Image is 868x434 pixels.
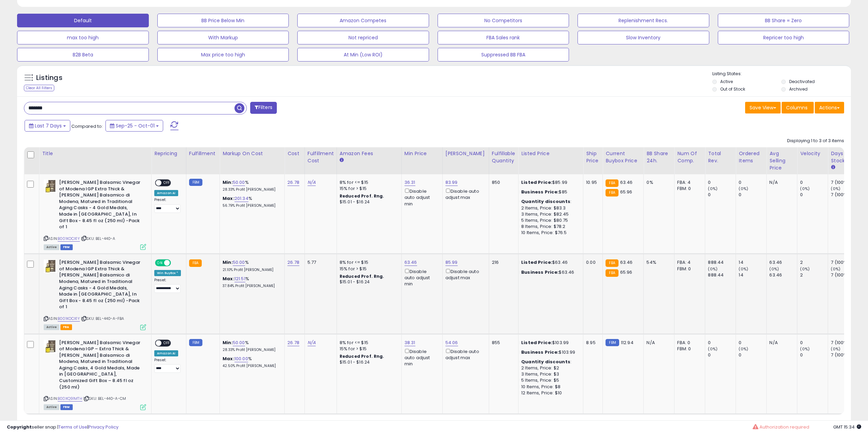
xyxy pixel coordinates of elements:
[223,179,233,186] b: Min:
[606,179,618,187] small: FBA
[739,266,748,272] small: (0%)
[521,359,578,365] div: :
[800,272,828,278] div: 2
[800,346,810,352] small: (0%)
[223,187,279,192] p: 28.33% Profit [PERSON_NAME]
[492,179,513,186] div: 850
[492,340,513,346] div: 855
[287,339,299,346] a: 26.78
[154,190,178,196] div: Amazon AI
[521,230,578,236] div: 10 Items, Price: $76.5
[233,339,245,346] a: 50.00
[340,273,384,279] b: Reduced Prof. Rng.
[308,339,316,346] a: N/A
[521,377,578,383] div: 5 Items, Price: $5
[646,150,671,164] div: BB Share 24h.
[620,189,632,195] span: 65.96
[340,266,396,272] div: 15% for > $15
[646,179,669,186] div: 0%
[521,269,578,275] div: $63.46
[157,31,289,44] button: With Markup
[586,340,597,346] div: 8.95
[831,179,858,186] div: 7 (100%)
[308,150,334,164] div: Fulfillment Cost
[297,31,429,44] button: Not repriced
[445,268,484,281] div: Disable auto adjust max
[586,150,600,164] div: Ship Price
[297,14,429,27] button: Amazon Competes
[620,269,632,275] span: 65.96
[340,346,396,352] div: 15% for > $15
[769,340,792,346] div: N/A
[677,340,700,346] div: FBA: 0
[521,384,578,390] div: 10 Items, Price: $8
[234,355,248,362] a: 100.00
[708,186,717,191] small: (0%)
[521,223,578,230] div: 8 Items, Price: $78.2
[17,48,149,62] button: B2B Beta
[154,358,181,373] div: Preset:
[739,272,766,278] div: 14
[521,349,559,355] b: Business Price:
[769,150,794,172] div: Avg Selling Price
[59,259,142,312] b: [PERSON_NAME] Balsamic Vinegar of Modena IGP Extra Thick & [PERSON_NAME] Balsamico di Modena, Mat...
[769,179,792,186] div: N/A
[404,179,415,186] a: 36.31
[189,259,202,267] small: FBA
[521,259,578,266] div: $63.46
[606,339,619,346] small: FBM
[739,352,766,358] div: 0
[800,179,828,186] div: 0
[44,179,146,249] div: ASIN:
[44,259,146,329] div: ASIN:
[223,195,279,208] div: %
[708,179,736,186] div: 0
[606,259,618,267] small: FBA
[708,192,736,198] div: 0
[59,179,142,232] b: [PERSON_NAME] Balsamic Vinegar of Modena IGP Extra Thick & [PERSON_NAME] Balsamico di Modena, Mat...
[815,102,844,113] button: Actions
[782,102,814,113] button: Columns
[712,71,851,77] p: Listing States:
[831,272,858,278] div: 7 (100%)
[223,203,279,208] p: 56.79% Profit [PERSON_NAME]
[297,48,429,62] button: At Min (Low ROI)
[340,360,396,365] div: $15.01 - $16.24
[233,259,245,266] a: 50.00
[340,179,396,186] div: 8% for <= $15
[521,358,570,365] b: Quantity discounts
[340,279,396,285] div: $15.01 - $16.24
[831,352,858,358] div: 7 (100%)
[35,122,62,129] span: Last 7 Days
[24,85,54,91] div: Clear All Filters
[445,348,484,361] div: Disable auto adjust max
[521,205,578,211] div: 2 Items, Price: $83.3
[154,270,181,276] div: Win BuyBox *
[739,179,766,186] div: 0
[7,424,118,431] div: seller snap | |
[677,150,702,164] div: Num of Comp.
[677,266,700,272] div: FBM: 0
[800,150,825,157] div: Velocity
[831,259,858,266] div: 7 (100%)
[769,272,797,278] div: 63.46
[789,79,815,84] label: Deactivated
[521,259,552,266] b: Listed Price:
[800,340,828,346] div: 0
[521,199,578,205] div: :
[223,340,279,352] div: %
[769,259,797,266] div: 63.46
[189,339,202,346] small: FBM
[586,259,597,266] div: 0.00
[831,192,858,198] div: 7 (100%)
[60,244,73,250] span: FBM
[404,339,415,346] a: 38.31
[646,340,669,346] div: N/A
[154,350,178,356] div: Amazon AI
[223,268,279,272] p: 21.10% Profit [PERSON_NAME]
[492,259,513,266] div: 216
[708,340,736,346] div: 0
[800,266,810,272] small: (0%)
[223,150,282,157] div: Markup on Cost
[521,390,578,396] div: 12 Items, Price: $10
